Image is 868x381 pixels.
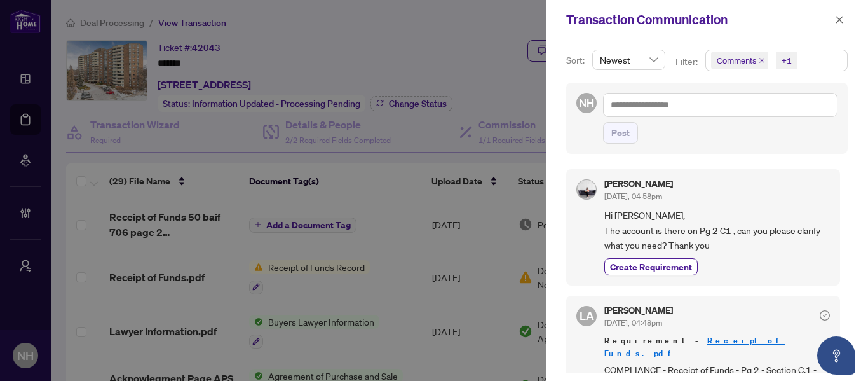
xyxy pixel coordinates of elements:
span: Newest [600,50,658,69]
a: Receipt of Funds.pdf [604,335,785,359]
h5: [PERSON_NAME] [604,306,673,315]
span: Create Requirement [610,260,692,274]
p: Sort: [566,53,587,67]
span: LA [580,307,594,324]
div: Transaction Communication [566,10,831,29]
h5: [PERSON_NAME] [604,179,673,188]
span: Hi [PERSON_NAME], The account is there on Pg 2 C1 , can you please clarify what you need? Thank you [604,208,830,253]
div: +1 [782,54,792,67]
span: [DATE], 04:48pm [604,318,662,328]
span: Comments [717,54,756,67]
button: Create Requirement [604,258,698,275]
span: Requirement - [604,335,830,360]
span: close [759,57,765,64]
button: Post [603,122,638,144]
span: NH [579,95,594,111]
p: Filter: [675,55,700,69]
span: check-circle [820,310,830,321]
span: Comments [711,52,768,69]
span: [DATE], 04:58pm [604,191,662,201]
button: Open asap [817,336,855,375]
img: Profile Icon [577,180,596,199]
span: close [835,15,844,24]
